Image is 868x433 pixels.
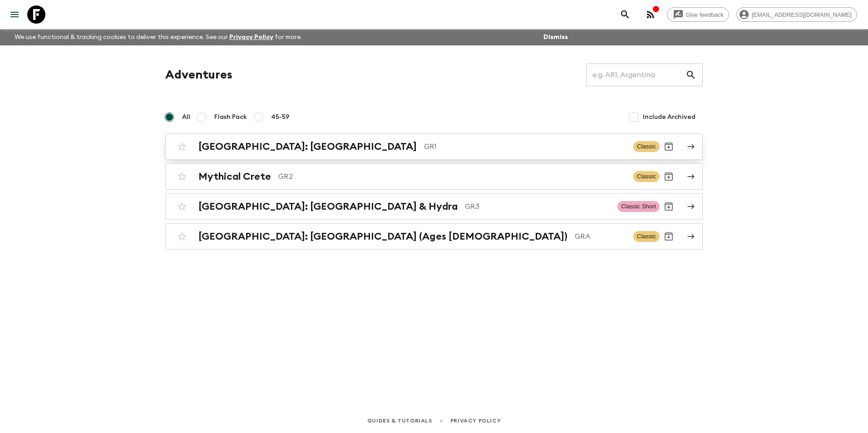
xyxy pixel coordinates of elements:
[165,163,703,190] a: Mythical CreteGR2ClassicArchive
[660,138,678,156] button: Archive
[736,7,857,22] div: [EMAIL_ADDRESS][DOMAIN_NAME]
[660,167,678,186] button: Archive
[747,11,857,18] span: [EMAIL_ADDRESS][DOMAIN_NAME]
[367,416,432,426] a: Guides & Tutorials
[667,7,729,22] a: Give feedback
[586,62,686,88] input: e.g. AR1, Argentina
[617,201,660,212] span: Classic Short
[165,66,232,84] h1: Adventures
[660,197,678,216] button: Archive
[198,171,271,182] h2: Mythical Crete
[198,141,417,153] h2: [GEOGRAPHIC_DATA]: [GEOGRAPHIC_DATA]
[271,113,290,122] span: 45-59
[165,193,703,220] a: [GEOGRAPHIC_DATA]: [GEOGRAPHIC_DATA] & HydraGR3Classic ShortArchive
[681,11,729,18] span: Give feedback
[214,113,247,122] span: Flash Pack
[165,223,703,250] a: [GEOGRAPHIC_DATA]: [GEOGRAPHIC_DATA] (Ages [DEMOGRAPHIC_DATA])GRAClassicArchive
[182,113,190,122] span: All
[633,171,660,182] span: Classic
[424,141,626,152] p: GR1
[541,31,570,44] button: Dismiss
[229,34,273,40] a: Privacy Policy
[660,227,678,246] button: Archive
[198,231,567,242] h2: [GEOGRAPHIC_DATA]: [GEOGRAPHIC_DATA] (Ages [DEMOGRAPHIC_DATA])
[616,5,634,24] button: search adventures
[633,231,660,242] span: Classic
[278,171,626,182] p: GR2
[465,201,610,212] p: GR3
[633,141,660,152] span: Classic
[643,113,695,122] span: Include Archived
[165,133,703,160] a: [GEOGRAPHIC_DATA]: [GEOGRAPHIC_DATA]GR1ClassicArchive
[11,29,306,45] p: We use functional & tracking cookies to deliver this experience. See our for more.
[5,5,24,24] button: menu
[575,231,626,242] p: GRA
[198,201,458,212] h2: [GEOGRAPHIC_DATA]: [GEOGRAPHIC_DATA] & Hydra
[450,416,501,426] a: Privacy Policy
